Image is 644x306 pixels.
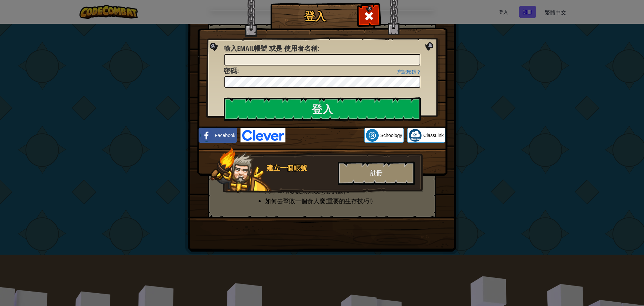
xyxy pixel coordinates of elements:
img: schoology.png [366,129,379,142]
span: 密碼 [224,66,237,75]
img: clever-logo-blue.png [240,128,285,142]
label: : [224,66,239,76]
span: ClassLink [423,132,444,139]
span: 輸入Email帳號 或是 使用者名稱 [224,44,318,53]
div: 建立一個帳號 [267,163,334,173]
span: Facebook [215,132,235,139]
a: 忘記密碼？ [397,69,421,75]
iframe: 「使用 Google 帳戶登入」按鈕 [285,128,364,143]
label: : [224,44,319,53]
input: 登入 [224,97,421,121]
span: Schoology [380,132,402,139]
h1: 登入 [272,10,358,22]
img: facebook_small.png [200,129,213,142]
img: classlink-logo-small.png [409,129,422,142]
div: 註冊 [338,162,415,185]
